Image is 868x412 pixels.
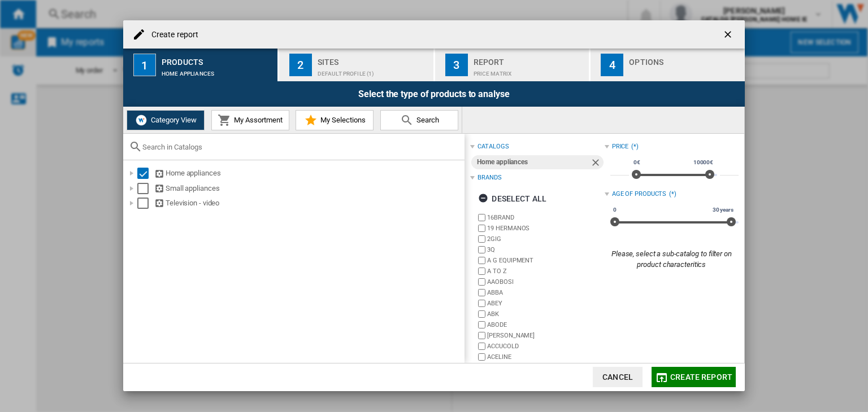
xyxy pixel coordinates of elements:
input: brand.name [478,235,485,243]
div: 1 [133,54,156,76]
input: brand.name [478,332,485,339]
label: 19 HERMANOS [487,224,604,233]
button: Search [380,110,458,130]
label: A G EQUIPMENT [487,256,604,265]
div: Please, select a sub-catalog to filter on product characteritics [605,249,739,269]
div: Television - video [154,198,463,209]
img: wiser-icon-white.png [134,113,148,127]
label: ABEY [487,299,604,308]
label: A TO Z [487,267,604,275]
input: brand.name [478,321,485,328]
label: ACCUCOLD [487,342,604,350]
md-checkbox: Select [137,168,154,179]
div: Deselect all [478,189,546,209]
span: My Assortment [231,116,283,124]
span: 0 [611,205,618,214]
div: 4 [601,54,623,76]
input: Search in Catalogs [142,143,459,151]
div: Select the type of products to analyse [123,81,745,107]
div: Price [612,142,629,151]
md-checkbox: Select [137,183,154,194]
div: catalogs [478,142,509,151]
button: 2 Sites Default profile (1) [279,49,435,81]
input: brand.name [478,214,485,221]
label: [PERSON_NAME] [487,331,604,340]
ng-md-icon: Remove [590,157,604,170]
span: 0€ [632,158,642,167]
input: brand.name [478,278,485,286]
span: 10000€ [692,158,715,167]
span: 30 years [711,205,735,214]
button: Cancel [593,367,643,387]
input: brand.name [478,257,485,264]
label: 16BRAND [487,213,604,222]
button: My Selections [296,110,374,130]
label: ABODE [487,321,604,329]
span: My Selections [318,116,366,124]
div: 2 [289,54,312,76]
div: Price Matrix [474,65,585,77]
div: Home appliances [162,65,273,77]
div: Brands [478,173,501,182]
label: 3Q [487,246,604,254]
input: brand.name [478,225,485,232]
button: 3 Report Price Matrix [435,49,591,81]
div: Age of products [612,190,667,199]
span: Search [414,116,439,124]
div: Default profile (1) [318,65,429,77]
div: 3 [445,54,468,76]
label: AAOBOSI [487,278,604,286]
input: brand.name [478,289,485,296]
button: Create report [652,367,736,387]
button: Category View [127,110,205,130]
button: My Assortment [211,110,289,130]
input: brand.name [478,343,485,350]
button: 1 Products Home appliances [123,49,279,81]
div: Home appliances [477,155,589,169]
input: brand.name [478,300,485,307]
label: ABBA [487,288,604,297]
div: Report [474,53,585,65]
input: brand.name [478,353,485,361]
label: 2GIG [487,235,604,243]
input: brand.name [478,268,485,275]
span: Category View [148,116,197,124]
div: Small appliances [154,183,463,194]
input: brand.name [478,246,485,253]
input: brand.name [478,310,485,318]
div: Sites [318,53,429,65]
button: 4 Options [591,49,745,81]
ng-md-icon: getI18NText('BUTTONS.CLOSE_DIALOG') [722,29,736,42]
div: Options [629,53,740,65]
h4: Create report [146,29,198,41]
div: Products [162,53,273,65]
div: Home appliances [154,168,463,179]
md-checkbox: Select [137,198,154,209]
button: Deselect all [475,189,550,209]
button: getI18NText('BUTTONS.CLOSE_DIALOG') [718,23,740,46]
label: ACELINE [487,353,604,361]
span: Create report [670,372,732,382]
label: ABK [487,310,604,318]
